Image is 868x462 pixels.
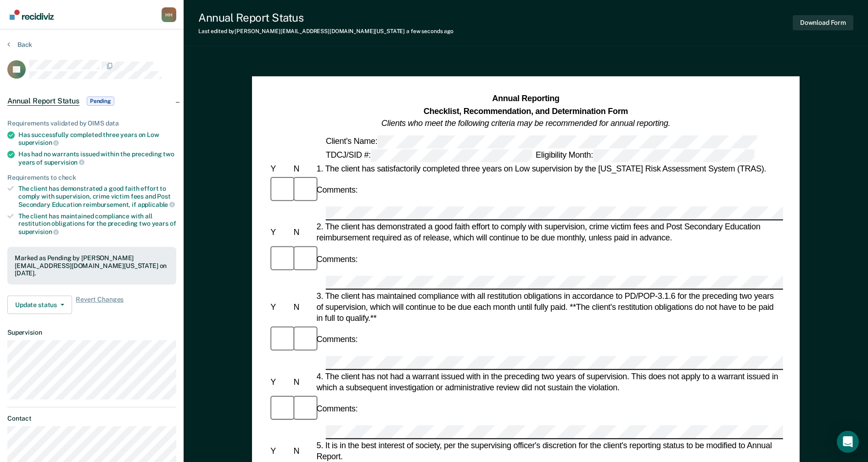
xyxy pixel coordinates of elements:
[291,376,314,387] div: N
[18,212,176,236] div: The client has maintained compliance with all restitution obligations for the preceding two years of
[138,201,175,208] span: applicable
[18,150,176,166] div: Has had no warrants issued within the preceding two years of
[7,120,176,127] div: Requirements validated by OIMS data
[18,131,176,147] div: Has successfully completed three years on Low
[198,28,454,34] div: Last edited by [PERSON_NAME][EMAIL_ADDRESS][DOMAIN_NAME][US_STATE]
[324,149,534,162] div: TDCJ/SID #:
[18,228,59,235] span: supervision
[162,7,176,22] button: Profile dropdown button
[269,376,291,387] div: Y
[269,302,291,313] div: Y
[291,163,314,174] div: N
[18,185,176,208] div: The client has demonstrated a good faith effort to comply with supervision, crime victim fees and...
[315,371,783,393] div: 4. The client has not had a warrant issued with in the preceding two years of supervision. This d...
[291,227,314,238] div: N
[315,440,783,462] div: 5. It is in the best interest of society, per the supervising officer's discretion for the client...
[7,296,72,314] button: Update status
[87,97,114,106] span: Pending
[406,28,454,34] span: a few seconds ago
[291,445,314,456] div: N
[315,404,360,415] div: Comments:
[269,445,291,456] div: Y
[15,254,169,277] div: Marked as Pending by [PERSON_NAME][EMAIL_ADDRESS][DOMAIN_NAME][US_STATE] on [DATE].
[269,163,291,174] div: Y
[315,291,783,324] div: 3. The client has maintained compliance with all restitution obligations in accordance to PD/POP-...
[315,221,783,243] div: 2. The client has demonstrated a good faith effort to comply with supervision, crime victim fees ...
[18,139,59,146] span: supervision
[793,15,853,30] button: Download Form
[10,10,54,20] img: Recidiviz
[315,184,360,195] div: Comments:
[381,119,670,128] em: Clients who meet the following criteria may be recommended for annual reporting.
[837,431,859,453] div: Open Intercom Messenger
[324,135,759,148] div: Client's Name:
[44,159,84,166] span: supervision
[76,296,123,314] span: Revert Changes
[7,174,176,182] div: Requirements to check
[315,334,360,345] div: Comments:
[7,40,32,49] button: Back
[291,302,314,313] div: N
[7,329,176,337] dt: Supervision
[534,149,756,162] div: Eligibility Month:
[7,415,176,422] dt: Contact
[198,11,454,24] div: Annual Report Status
[7,97,79,106] span: Annual Report Status
[269,227,291,238] div: Y
[492,94,559,103] strong: Annual Reporting
[162,7,176,22] div: H H
[424,106,628,115] strong: Checklist, Recommendation, and Determination Form
[315,163,783,174] div: 1. The client has satisfactorily completed three years on Low supervision by the [US_STATE] Risk ...
[315,254,360,265] div: Comments:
